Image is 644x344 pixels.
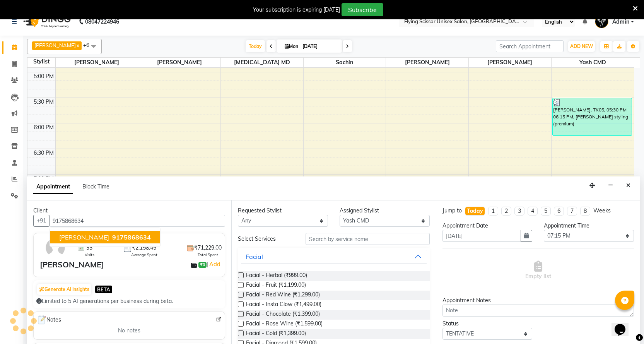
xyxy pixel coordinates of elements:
div: Today [467,207,483,215]
li: 5 [541,207,551,216]
span: Facial - Insta Glow (₹1,499.00) [246,300,321,310]
span: Empty list [525,261,551,281]
div: Assigned Stylist [340,207,430,215]
input: Search by service name [306,233,429,245]
span: Admin [612,18,629,26]
span: [PERSON_NAME] [138,58,220,67]
span: [PERSON_NAME] [469,58,551,67]
span: Facial - Chocolate (₹1,399.00) [246,310,320,320]
div: Client [33,207,225,215]
span: 33 [86,244,92,252]
span: sachin [304,58,386,67]
span: Mon [283,43,300,49]
div: 6:00 PM [32,123,55,132]
a: x [76,42,79,48]
div: Requested Stylist [238,207,328,215]
iframe: chat widget [612,313,636,336]
li: 7 [567,207,577,216]
div: 5:30 PM [32,98,55,106]
span: Block Time [82,183,109,190]
span: Visits [85,252,94,258]
b: 08047224946 [85,11,119,33]
button: ADD NEW [568,41,595,52]
input: yyyy-mm-dd [442,230,521,242]
span: [PERSON_NAME] [59,233,109,241]
div: Status [442,320,533,328]
span: Appointment [33,180,73,194]
span: +6 [83,42,95,48]
span: [PERSON_NAME] [56,58,138,67]
div: Facial [246,252,263,261]
span: Notes [37,315,61,325]
span: Facial - Fruit (₹1,199.00) [246,281,306,291]
button: Close [623,180,634,192]
div: [PERSON_NAME], TK05, 05:30 PM-06:15 PM, [PERSON_NAME] styling (premium) [553,98,632,135]
input: Search Appointment [496,40,564,52]
img: Admin [595,15,608,28]
span: Average Spent [131,252,157,258]
div: Limited to 5 AI generations per business during beta. [36,297,222,305]
div: Select Services [232,235,300,243]
div: Appointment Time [544,222,634,230]
span: [PERSON_NAME] [34,42,76,48]
span: ₹0 [198,262,207,268]
input: 2025-09-01 [300,41,339,52]
span: [PERSON_NAME] [386,58,468,67]
div: Weeks [593,207,611,215]
li: 3 [514,207,524,216]
input: Search by Name/Mobile/Email/Code [49,215,225,227]
span: Facial - Rose Wine (₹1,599.00) [246,320,323,329]
span: ADD NEW [570,43,593,49]
span: BETA [95,286,112,293]
span: Today [246,40,265,52]
div: Appointment Notes [442,296,634,305]
span: Facial - Herbal (₹999.00) [246,271,307,281]
img: logo [20,11,73,33]
span: 9175868634 [112,233,151,241]
li: 4 [528,207,538,216]
span: Total Spent [198,252,218,258]
div: Your subscription is expiring [DATE] [253,6,340,14]
span: ₹71,229.00 [194,244,222,252]
span: | [207,260,222,269]
li: 6 [554,207,564,216]
div: [PERSON_NAME] [40,259,104,270]
span: No notes [118,327,140,335]
img: avatar [44,236,67,259]
span: Facial - Gold (₹1,399.00) [246,329,306,339]
li: 2 [501,207,511,216]
div: 5:00 PM [32,72,55,80]
div: 7:00 PM [32,175,55,183]
button: Subscribe [342,3,383,16]
li: 8 [580,207,590,216]
li: 1 [488,207,498,216]
div: Jump to [442,207,462,215]
div: Stylist [27,58,55,66]
div: 6:30 PM [32,149,55,157]
span: Yash CMD [552,58,634,67]
span: ₹2,158.45 [132,244,156,252]
span: Facial - Red Wine (₹1,299.00) [246,291,320,300]
a: Add [208,260,222,269]
button: +91 [33,215,50,227]
div: Appointment Date [442,222,533,230]
span: [MEDICAL_DATA] MD [221,58,303,67]
button: Generate AI Insights [37,284,91,295]
button: Facial [241,250,426,264]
